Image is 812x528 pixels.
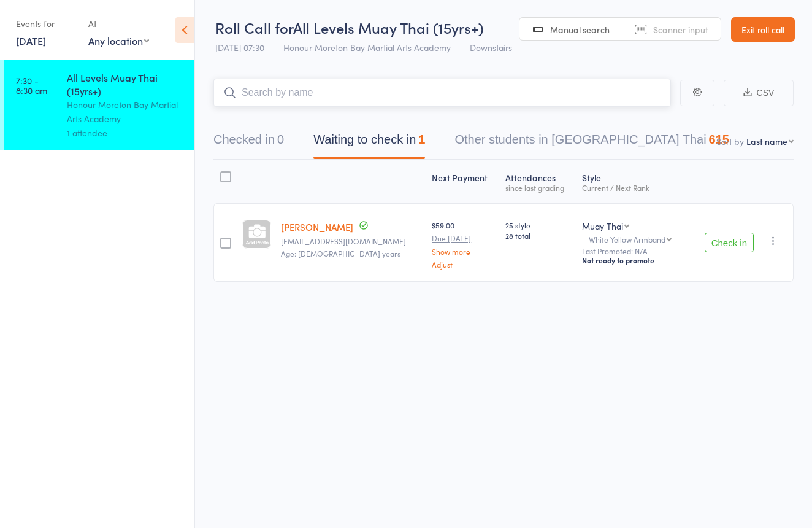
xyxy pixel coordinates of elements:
a: Show more [432,247,496,255]
span: Roll Call for [215,17,293,37]
div: Events for [16,14,76,34]
div: 1 [418,133,425,146]
small: Last Promoted: N/A [582,247,683,255]
div: - [582,235,683,243]
span: Honour Moreton Bay Martial Arts Academy [283,41,451,53]
div: All Levels Muay Thai (15yrs+) [67,71,184,98]
span: Manual search [550,23,610,36]
div: Honour Moreton Bay Martial Arts Academy [67,98,184,126]
div: Current / Next Rank [582,184,683,192]
a: [DATE] [16,34,46,47]
input: Search by name [213,79,671,107]
div: Not ready to promote [582,255,683,265]
a: Exit roll call [731,17,795,42]
div: At [88,14,149,34]
button: Checked in0 [213,126,284,159]
button: CSV [724,80,794,106]
span: [DATE] 07:30 [215,41,264,53]
a: [PERSON_NAME] [281,220,353,233]
span: Age: [DEMOGRAPHIC_DATA] years [281,248,400,258]
div: 0 [277,133,284,146]
time: 7:30 - 8:30 am [16,76,47,95]
button: Other students in [GEOGRAPHIC_DATA] Thai615 [454,126,729,159]
div: Any location [88,34,149,47]
div: $59.00 [432,220,496,268]
span: All Levels Muay Thai (15yrs+) [293,17,483,37]
a: Adjust [432,260,496,268]
div: 1 attendee [67,126,184,140]
small: hamioramurray@gmail.com [281,237,422,246]
div: Next Payment [427,165,500,198]
button: Check in [705,233,754,252]
span: Scanner input [653,23,708,36]
div: since last grading [505,184,572,192]
small: Due [DATE] [432,234,496,243]
div: Last name [746,135,787,147]
a: 7:30 -8:30 amAll Levels Muay Thai (15yrs+)Honour Moreton Bay Martial Arts Academy1 attendee [4,60,194,150]
button: Waiting to check in1 [313,126,425,159]
div: Style [577,165,688,198]
span: 25 style [505,220,572,230]
div: White Yellow Armband [589,235,665,243]
span: Downstairs [470,41,512,53]
div: Atten­dances [500,165,577,198]
span: 28 total [505,230,572,241]
div: 615 [709,133,729,146]
div: Muay Thai [582,220,623,232]
label: Sort by [716,135,744,147]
